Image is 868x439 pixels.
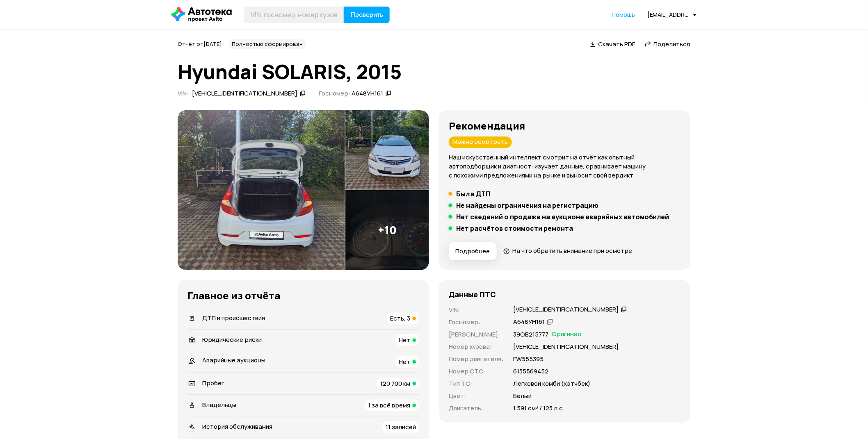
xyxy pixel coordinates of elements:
p: 39ОВ215777 [513,330,548,339]
span: Поделиться [654,40,690,48]
span: ДТП и происшествия [202,314,265,322]
a: Скачать PDF [590,40,635,48]
h5: Нет расчётов стоимости ремонта [456,224,573,232]
span: Скачать PDF [598,40,635,48]
p: Белый [513,391,532,400]
button: Проверить [344,7,390,23]
div: [VEHICLE_IDENTIFICATION_NUMBER] [192,89,297,98]
span: Нет [399,336,410,344]
span: Нет [399,357,410,366]
span: Подробнее [455,247,490,255]
span: Есть, 3 [390,314,410,323]
p: Номер двигателя : [449,355,503,364]
span: На что обратить внимание при осмотре [512,246,632,255]
div: [EMAIL_ADDRESS][DOMAIN_NAME] [647,11,697,18]
div: А648УН161 [513,318,545,326]
p: Легковой комби (хэтчбек) [513,379,590,388]
h5: Был в ДТП [456,190,490,198]
span: Владельцы [202,400,236,409]
div: [VEHICLE_IDENTIFICATION_NUMBER] [513,305,619,314]
span: Госномер: [319,89,350,98]
p: [PERSON_NAME] : [449,330,503,339]
span: Юридические риски [202,335,262,344]
p: VIN : [449,305,503,314]
div: А648УН161 [352,89,383,98]
span: Проверить [350,11,383,18]
h5: Не найдены ограничения на регистрацию [456,201,598,209]
p: Двигатель : [449,404,503,413]
p: Цвет : [449,391,503,400]
p: FW555395 [513,355,544,364]
button: Подробнее [449,242,497,260]
span: Оригинал [552,330,581,339]
h4: Данные ПТС [449,290,496,299]
p: Тип ТС : [449,379,503,388]
a: Поделиться [645,40,690,48]
p: [VEHICLE_IDENTIFICATION_NUMBER] [513,342,619,351]
p: Номер СТС : [449,367,503,376]
div: Полностью сформирован [228,39,306,49]
h3: Главное из отчёта [187,290,419,301]
span: 11 записей [386,423,416,431]
span: История обслуживания [202,422,272,431]
span: 120 700 км [380,379,410,388]
span: Отчёт от [DATE] [178,40,222,48]
p: Госномер : [449,318,503,327]
h3: Рекомендация [449,120,681,132]
input: VIN, госномер, номер кузова [244,7,344,23]
p: Наш искусственный интеллект смотрит на отчёт как опытный автоподборщик и диагност: изучает данные... [449,153,681,180]
span: Аварийные аукционы [202,356,265,364]
h5: Нет сведений о продаже на аукционе аварийных автомобилей [456,213,669,221]
h1: Hyundai SOLARIS, 2015 [178,61,690,83]
a: Помощь [612,11,635,19]
p: Номер кузова : [449,342,503,351]
a: На что обратить внимание при осмотре [503,246,632,255]
span: 1 за всё время [368,401,410,409]
p: 6135569452 [513,367,548,376]
p: 1 591 см³ / 123 л.с. [513,404,564,413]
span: Пробег [202,379,224,387]
div: Можно осмотреть [449,136,512,148]
span: VIN : [178,89,189,98]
